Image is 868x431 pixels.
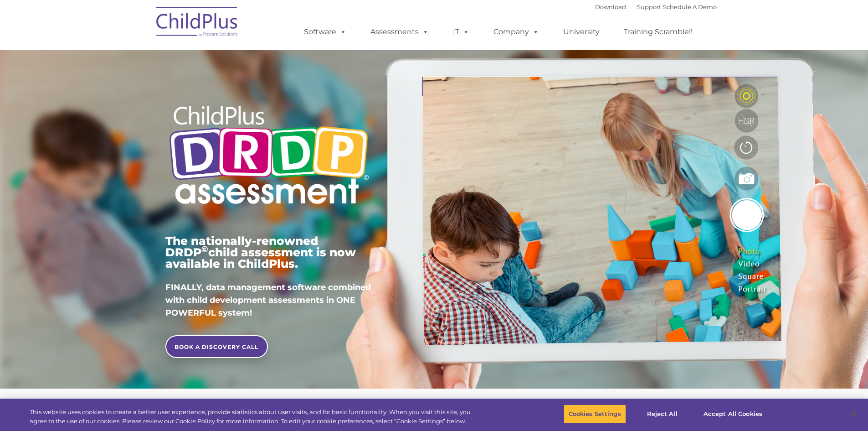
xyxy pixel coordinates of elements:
[699,405,767,424] button: Accept All Cookies
[165,335,268,358] a: BOOK A DISCOVERY CALL
[484,23,548,41] a: Company
[843,404,863,424] button: Close
[201,244,208,254] sup: ©
[444,23,478,41] a: IT
[165,234,356,270] span: The nationally-renowned DRDP child assessment is now available in ChildPlus.
[634,405,691,424] button: Reject All
[165,282,371,318] span: FINALLY, data management software combined with child development assessments in ONE POWERFUL sys...
[637,3,661,10] a: Support
[554,23,609,41] a: University
[361,23,438,41] a: Assessments
[152,0,243,46] img: ChildPlus by Procare Solutions
[295,23,355,41] a: Software
[595,3,626,10] a: Download
[165,93,372,219] img: Copyright - DRDP Logo Light
[615,23,702,41] a: Training Scramble!!
[663,3,717,10] a: Schedule A Demo
[564,405,626,424] button: Cookies Settings
[30,408,478,426] div: This website uses cookies to create a better user experience, provide statistics about user visit...
[595,3,717,10] font: |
